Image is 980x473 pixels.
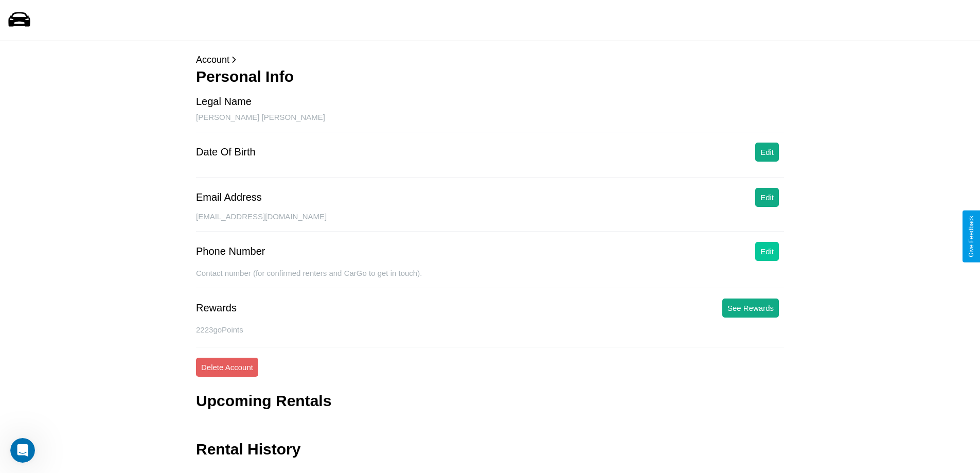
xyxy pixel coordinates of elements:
div: Email Address [196,191,262,203]
h3: Upcoming Rentals [196,392,331,410]
button: Edit [755,242,779,261]
h3: Personal Info [196,68,784,85]
div: Date Of Birth [196,146,256,158]
button: See Rewards [722,299,779,318]
iframe: Intercom live chat [10,438,35,463]
button: Delete Account [196,358,258,377]
p: 2223 goPoints [196,323,784,337]
div: [PERSON_NAME] [PERSON_NAME] [196,113,784,132]
h3: Rental History [196,441,300,458]
div: [EMAIL_ADDRESS][DOMAIN_NAME] [196,212,784,232]
div: Rewards [196,302,237,314]
button: Edit [755,188,779,207]
div: Legal Name [196,96,252,108]
div: Phone Number [196,246,265,257]
div: Give Feedback [968,216,975,257]
p: Account [196,51,784,68]
div: Contact number (for confirmed renters and CarGo to get in touch). [196,269,784,288]
button: Edit [755,143,779,162]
